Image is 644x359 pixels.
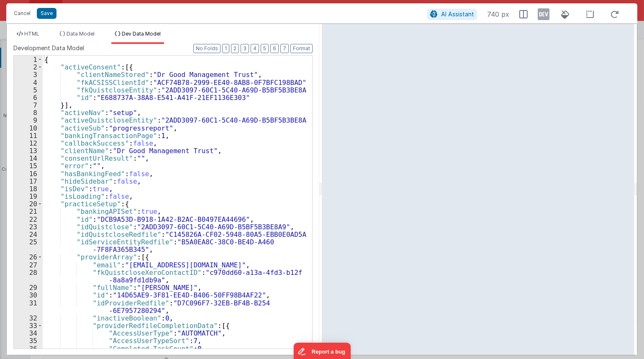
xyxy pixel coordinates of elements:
[270,44,279,53] button: 6
[14,63,43,71] div: 2
[441,10,474,18] span: AI Assistant
[14,177,43,185] div: 17
[14,200,43,208] div: 20
[280,44,289,53] button: 7
[14,116,43,124] div: 9
[14,154,43,162] div: 14
[14,291,43,299] div: 30
[241,44,249,53] button: 3
[290,44,313,53] button: Format
[10,8,35,19] button: Cancel
[14,223,43,231] div: 23
[193,44,221,53] button: No Folds
[14,162,43,169] div: 15
[14,71,43,78] div: 3
[14,269,43,284] div: 28
[14,208,43,215] div: 21
[261,44,269,53] button: 5
[67,31,95,37] span: Data Model
[122,31,161,37] span: Dev Data Model
[487,9,509,19] span: 740 px
[231,44,239,53] button: 2
[14,139,43,147] div: 12
[14,185,43,192] div: 18
[14,56,43,63] div: 1
[14,124,43,132] div: 10
[24,31,39,37] span: HTML
[13,44,84,52] span: Development Data Model
[14,79,43,86] div: 4
[14,147,43,154] div: 13
[14,170,43,177] div: 16
[14,94,43,101] div: 6
[14,132,43,139] div: 11
[14,253,43,261] div: 26
[222,44,229,53] button: 1
[14,322,43,329] div: 33
[14,231,43,238] div: 24
[14,345,43,352] div: 36
[14,101,43,109] div: 7
[14,192,43,200] div: 19
[14,261,43,269] div: 27
[14,86,43,94] div: 5
[14,314,43,322] div: 32
[14,109,43,116] div: 8
[14,299,43,314] div: 31
[427,9,477,20] button: AI Assistant
[14,329,43,337] div: 34
[14,215,43,223] div: 22
[14,337,43,344] div: 35
[14,238,43,253] div: 25
[37,8,56,19] button: Save
[14,284,43,291] div: 29
[251,44,259,53] button: 4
